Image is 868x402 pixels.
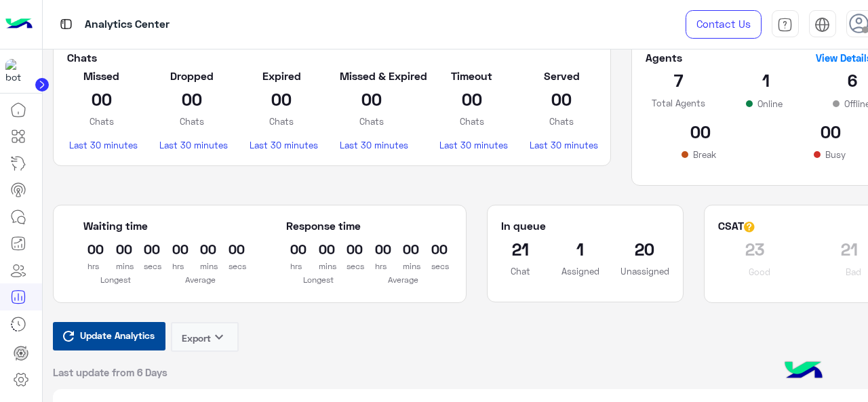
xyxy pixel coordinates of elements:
[814,17,830,33] img: tab
[250,115,314,128] p: Chats
[686,10,762,39] a: Contact Us
[718,238,792,260] h2: 23
[340,88,404,110] h2: 00
[620,264,669,278] p: Unassigned
[690,148,719,161] p: Break
[746,265,773,279] p: Good
[83,273,148,287] p: Longest
[371,273,435,287] p: Average
[69,88,134,110] h2: 00
[211,329,227,345] i: keyboard_arrow_down
[530,115,594,128] p: Chats
[439,88,504,110] h2: 00
[159,115,224,128] p: Chats
[53,322,165,350] button: Update Analytics
[85,16,170,34] p: Analytics Center
[620,238,669,260] h2: 20
[501,238,540,260] h2: 21
[646,69,712,91] h2: 7
[171,322,239,352] button: Exportkeyboard_arrow_down
[286,273,351,287] p: Longest
[168,273,233,287] p: Average
[501,264,540,278] p: Chat
[561,264,600,278] p: Assigned
[69,138,134,152] p: Last 30 minutes
[646,121,755,142] h2: 00
[718,219,755,233] h5: CSAT
[439,69,504,83] h5: Timeout
[77,326,158,344] span: Update Analytics
[530,88,594,110] h2: 00
[5,59,30,83] img: 317874714732967
[561,238,600,260] h2: 1
[83,219,232,233] h5: Waiting time
[823,148,848,161] p: Busy
[53,365,167,379] span: Last update from 6 Days
[777,17,793,33] img: tab
[5,10,33,39] img: Logo
[501,219,546,233] h5: In queue
[69,69,134,83] h5: Missed
[250,88,314,110] h2: 00
[530,138,594,152] p: Last 30 minutes
[286,219,361,233] h5: Response time
[340,69,404,83] h5: Missed & Expired
[755,97,785,110] p: Online
[340,138,404,152] p: Last 30 minutes
[67,51,597,64] h5: Chats
[530,69,594,83] h5: Served
[439,138,504,152] p: Last 30 minutes
[646,51,682,64] h5: Agents
[159,69,224,83] h5: Dropped
[646,96,712,110] p: Total Agents
[340,115,404,128] p: Chats
[732,69,799,91] h2: 1
[772,10,799,39] a: tab
[843,265,864,279] p: Bad
[439,115,504,128] p: Chats
[250,138,314,152] p: Last 30 minutes
[58,16,75,33] img: tab
[780,348,827,395] img: hulul-logo.png
[159,138,224,152] p: Last 30 minutes
[250,69,314,83] h5: Expired
[69,115,134,128] p: Chats
[159,88,224,110] h2: 00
